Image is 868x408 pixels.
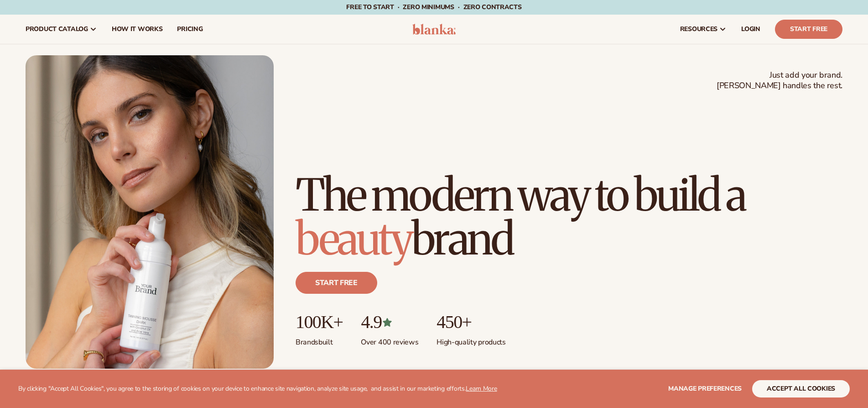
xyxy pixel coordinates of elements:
a: LOGIN [734,15,768,44]
span: resources [680,26,717,33]
button: accept all cookies [752,380,850,397]
span: product catalog [26,26,88,33]
p: 450+ [437,312,505,332]
p: Over 400 reviews [361,332,418,347]
a: How It Works [104,15,170,44]
a: product catalog [18,15,104,44]
span: Free to start · ZERO minimums · ZERO contracts [346,3,521,11]
a: Start Free [775,20,842,39]
span: beauty [296,212,411,266]
span: Manage preferences [668,384,742,393]
a: Start free [296,272,377,294]
button: Manage preferences [668,380,742,397]
img: logo [412,24,456,35]
span: pricing [177,26,203,33]
a: pricing [170,15,210,44]
span: Just add your brand. [PERSON_NAME] handles the rest. [717,70,842,91]
p: 4.9 [361,312,418,332]
p: Brands built [296,332,343,347]
h1: The modern way to build a brand [296,173,842,261]
img: Female holding tanning mousse. [26,55,274,369]
span: LOGIN [741,26,760,33]
span: How It Works [112,26,163,33]
p: By clicking "Accept All Cookies", you agree to the storing of cookies on your device to enhance s... [18,385,497,393]
a: resources [673,15,734,44]
p: 100K+ [296,312,343,332]
p: High-quality products [437,332,505,347]
a: Learn More [466,384,497,393]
